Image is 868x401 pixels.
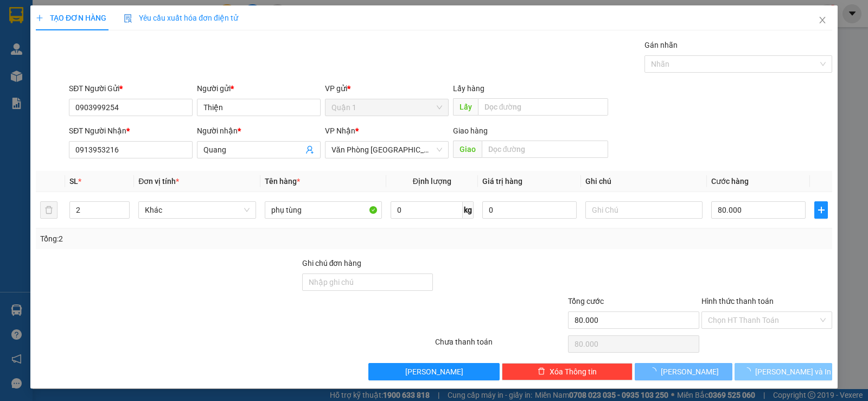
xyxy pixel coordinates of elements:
[502,363,633,380] button: deleteXóa Thông tin
[743,367,755,375] span: loading
[568,297,604,305] span: Tổng cước
[91,71,106,82] span: CC :
[305,145,314,154] span: user-add
[661,366,719,378] span: [PERSON_NAME]
[9,10,26,22] span: Gửi:
[453,126,488,135] span: Giao hàng
[9,35,85,50] div: 0837773939
[331,99,442,116] span: Quận 1
[145,202,249,218] span: Khác
[197,125,321,137] div: Người nhận
[93,34,203,47] div: Châu
[815,206,827,214] span: plus
[40,201,58,219] button: delete
[585,201,703,219] input: Ghi Chú
[581,171,707,192] th: Ghi chú
[91,68,204,84] div: 40.000
[69,177,78,186] span: SL
[124,14,132,23] img: icon
[818,16,827,24] span: close
[302,259,362,268] label: Ghi chú đơn hàng
[69,125,193,137] div: SĐT Người Nhận
[463,201,474,219] span: kg
[635,363,732,380] button: [PERSON_NAME]
[735,363,832,380] button: [PERSON_NAME] và In
[755,366,831,378] span: [PERSON_NAME] và In
[405,366,463,378] span: [PERSON_NAME]
[482,201,577,219] input: 0
[69,82,193,94] div: SĐT Người Gửi
[453,98,478,116] span: Lấy
[538,367,545,376] span: delete
[368,363,499,380] button: [PERSON_NAME]
[453,84,484,93] span: Lấy hàng
[93,9,119,21] span: Nhận:
[644,41,678,49] label: Gán nhãn
[9,22,85,35] div: Uyên
[482,177,522,186] span: Giá trị hàng
[265,201,382,219] input: VD: Bàn, Ghế
[814,201,828,219] button: plus
[649,367,661,375] span: loading
[478,98,609,116] input: Dọc đường
[413,177,451,186] span: Định lượng
[482,141,609,158] input: Dọc đường
[40,233,336,245] div: Tổng: 2
[93,47,203,62] div: 0939579514
[93,9,203,34] div: [GEOGRAPHIC_DATA]
[807,5,838,36] button: Close
[302,273,433,291] input: Ghi chú đơn hàng
[36,14,106,22] span: TẠO ĐƠN HÀNG
[331,142,442,158] span: Văn Phòng Đà Lạt
[550,366,597,378] span: Xóa Thông tin
[325,82,449,94] div: VP gửi
[9,9,85,22] div: Quận 1
[265,177,300,186] span: Tên hàng
[124,14,238,22] span: Yêu cầu xuất hóa đơn điện tử
[325,126,355,135] span: VP Nhận
[711,177,749,186] span: Cước hàng
[197,82,321,94] div: Người gửi
[138,177,179,186] span: Đơn vị tính
[453,141,482,158] span: Giao
[36,14,43,22] span: plus
[701,297,774,305] label: Hình thức thanh toán
[434,336,567,355] div: Chưa thanh toán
